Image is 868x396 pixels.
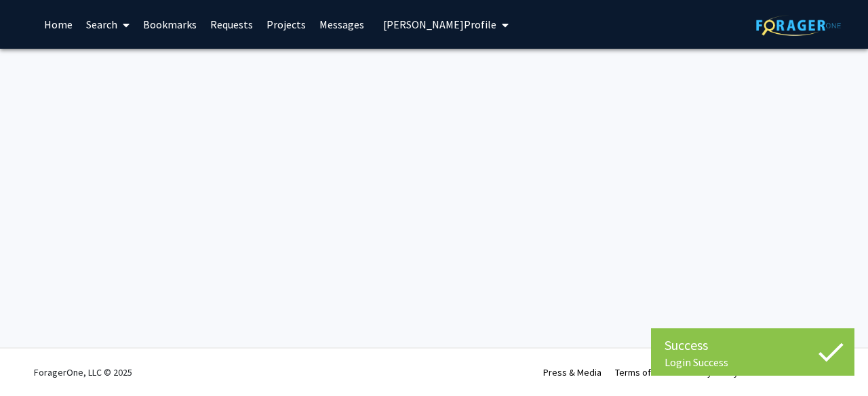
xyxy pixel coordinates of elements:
[383,18,496,31] span: [PERSON_NAME] Profile
[615,366,669,378] a: Terms of Use
[756,15,841,36] img: ForagerOne Logo
[313,1,371,48] a: Messages
[34,349,132,396] div: ForagerOne, LLC © 2025
[203,1,260,48] a: Requests
[260,1,313,48] a: Projects
[79,1,136,48] a: Search
[136,1,203,48] a: Bookmarks
[665,355,841,369] div: Login Success
[665,335,841,355] div: Success
[543,366,601,378] a: Press & Media
[37,1,79,48] a: Home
